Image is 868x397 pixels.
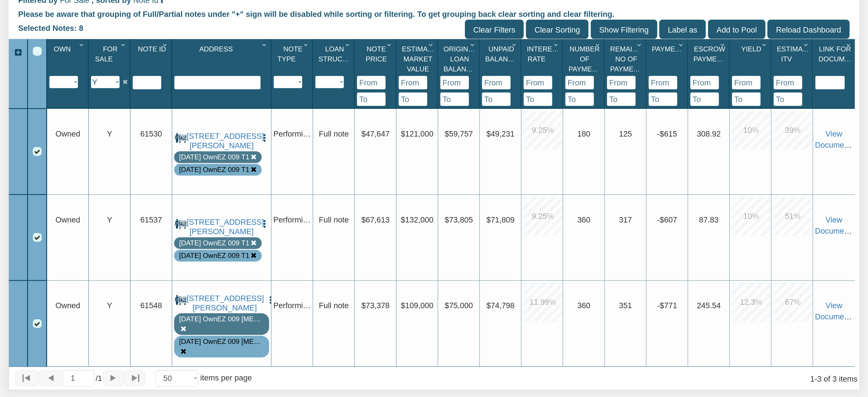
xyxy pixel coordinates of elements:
[815,215,855,235] a: View Documents
[718,39,729,50] div: Column Menu
[39,370,62,386] button: Page back
[657,129,677,138] span: -$615
[694,45,726,63] span: Escrow Payment
[607,41,646,76] div: Remaining No Of Payments Sort None
[819,45,863,63] span: Link For Documents
[18,6,850,20] div: Please be aware that grouping of Full/Partial notes under "+" sign will be disabled while sorting...
[523,283,562,322] div: 11.99
[49,41,88,88] div: Sort None
[366,45,387,63] span: Note Price
[510,39,520,50] div: Column Menu
[741,45,761,53] span: Yield
[77,39,88,50] div: Column Menu
[569,45,606,73] span: Number Of Payments
[774,197,812,236] div: 51.0
[55,129,80,138] span: Owned
[844,39,855,50] div: Column Menu
[160,39,171,50] div: Column Menu
[649,41,687,76] div: Payment(P&I) Sort None
[732,76,761,89] input: From
[523,197,562,236] div: 9.25
[607,76,636,89] input: From
[179,314,264,324] div: Note labeled as 9-4-25 OwnEZ 009 T3
[274,41,312,76] div: Note Type Sort None
[577,301,591,310] span: 360
[649,93,677,106] input: To
[619,301,632,310] span: 351
[708,20,766,39] input: Add to Pool
[319,215,349,224] span: Full note
[610,45,650,73] span: Remaining No Of Payments
[319,129,349,138] span: Full note
[18,20,88,37] div: Selected Notes: 8
[486,215,515,224] span: $71,809
[565,93,594,106] input: To
[444,45,477,73] span: Original Loan Balance
[551,39,562,50] div: Column Menu
[266,295,275,305] img: cell-menu.png
[260,133,269,143] img: cell-menu.png
[174,41,271,76] div: Address Sort None
[690,93,719,106] input: To
[690,76,719,89] input: From
[319,45,361,63] span: Loan Structure
[361,215,390,224] span: $67,613
[426,39,437,50] div: Column Menu
[33,47,42,56] div: Select All
[659,20,706,39] input: Label as
[524,41,562,76] div: Interest Rate Sort None
[119,39,129,50] div: Column Menu
[401,301,434,310] span: $109,000
[361,129,390,138] span: $47,647
[54,45,71,53] span: Own
[133,41,171,89] div: Sort None
[690,41,729,76] div: Escrow Payment Sort None
[815,374,817,383] abbr: through
[140,129,162,138] span: 61530
[107,129,112,138] span: Y
[774,41,812,76] div: Estimated Itv Sort None
[273,301,312,310] span: Performing
[697,301,721,310] span: 245.54
[774,111,812,150] div: 39.0
[277,45,303,63] span: Note Type
[635,39,645,50] div: Column Menu
[260,218,269,229] button: Press to open the note menu
[140,301,162,310] span: 61548
[95,45,118,63] span: For Sale
[699,215,718,224] span: 87.83
[485,45,518,63] span: Unpaid Balance
[357,93,386,106] input: To
[465,20,524,39] input: Clear Filters
[260,39,270,50] div: Column Menu
[524,93,552,106] input: To
[319,301,349,310] span: Full note
[399,41,437,106] div: Sort None
[649,76,677,89] input: From
[91,41,130,88] div: Sort None
[179,337,264,347] div: Note is contained in the pool 9-4-25 OwnEZ 009 T3
[63,370,94,387] input: Selected page
[357,41,396,106] div: Sort None
[676,39,687,50] div: Column Menu
[768,20,850,39] input: Reload Dashboard
[810,374,858,383] span: 1 3 of 3 items
[175,132,187,144] img: for_sale.png
[175,294,187,306] img: for_sale.png
[732,41,771,76] div: Yield Sort None
[697,129,721,138] span: 308.92
[174,41,271,89] div: Sort None
[91,41,130,76] div: For Sale Sort None
[401,129,434,138] span: $121,000
[96,373,102,384] span: 1
[33,147,42,156] div: Row 1, Row Selection Checkbox
[565,76,594,89] input: From
[690,41,729,106] div: Sort None
[55,301,80,310] span: Owned
[657,301,677,310] span: -$771
[260,219,269,228] img: cell-menu.png
[49,41,88,76] div: Own Sort None
[815,41,855,76] div: Link For Documents Sort None
[55,215,80,224] span: Owned
[619,215,632,224] span: 317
